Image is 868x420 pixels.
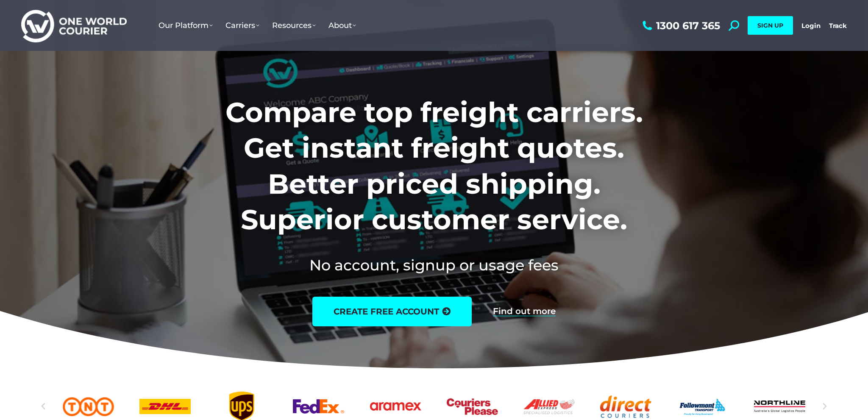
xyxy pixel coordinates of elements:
[152,12,219,39] a: Our Platform
[757,22,783,29] span: SIGN UP
[225,21,259,30] span: Carriers
[640,20,720,31] a: 1300 617 365
[170,255,699,275] h2: No account, signup or usage fees
[829,22,847,30] a: Track
[272,21,316,30] span: Resources
[748,16,793,35] a: SIGN UP
[801,22,821,30] a: Login
[219,12,266,39] a: Carriers
[322,12,362,39] a: About
[328,21,356,30] span: About
[21,8,127,43] img: One World Courier
[170,95,699,238] h1: Compare top freight carriers. Get instant freight quotes. Better priced shipping. Superior custom...
[159,21,213,30] span: Our Platform
[493,307,556,316] a: Find out more
[266,12,322,39] a: Resources
[312,297,472,326] a: create free account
